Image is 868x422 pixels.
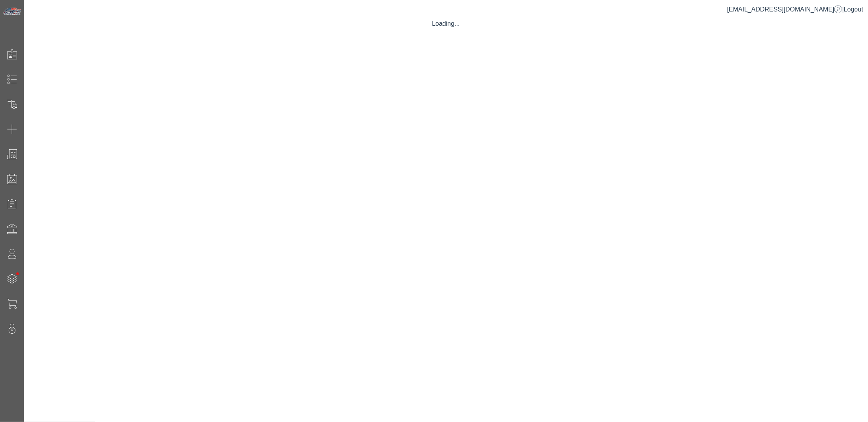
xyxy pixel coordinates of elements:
[26,19,866,29] div: Loading...
[8,261,28,287] span: •
[2,7,22,16] img: Metals Direct Inc Logo
[844,6,863,13] span: Logout
[727,5,863,14] div: |
[727,6,842,13] a: [EMAIL_ADDRESS][DOMAIN_NAME]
